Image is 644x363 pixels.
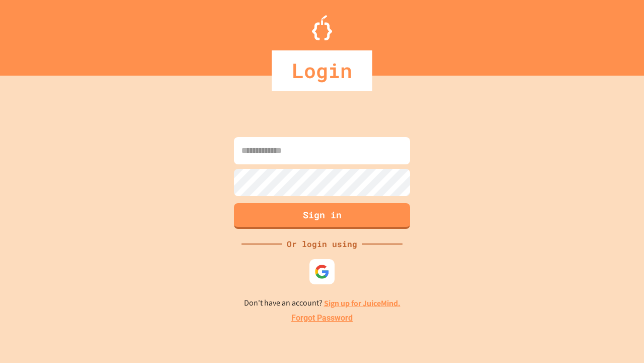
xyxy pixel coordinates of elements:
[234,203,410,229] button: Sign in
[602,323,634,353] iframe: chat widget
[560,279,634,322] iframe: chat widget
[282,238,362,250] div: Or login using
[244,297,400,310] p: Don't have an account?
[272,50,372,91] div: Login
[324,298,400,309] a: Sign up for JuiceMind.
[312,15,332,40] img: Logo.svg
[314,264,330,279] img: google-icon.svg
[291,312,353,324] a: Forgot Password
